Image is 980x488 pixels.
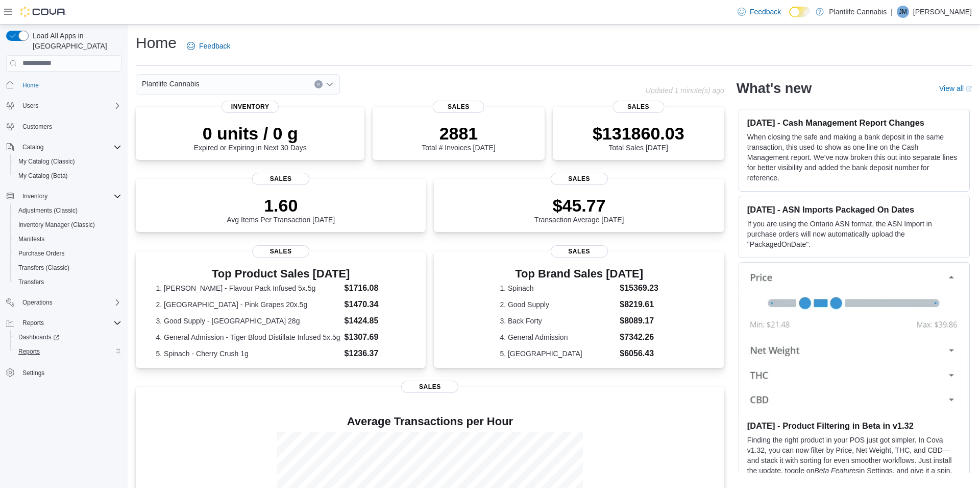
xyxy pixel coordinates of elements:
[620,315,658,327] dd: $8089.17
[22,143,43,151] span: Catalog
[22,102,38,110] span: Users
[620,331,658,343] dd: $7342.26
[183,36,234,56] a: Feedback
[500,348,616,359] dt: 5. [GEOGRAPHIC_DATA]
[18,249,65,258] span: Purchase Orders
[750,7,781,17] span: Feedback
[737,80,812,97] h2: What's new
[2,189,126,203] button: Inventory
[401,381,458,393] span: Sales
[14,155,79,168] a: My Catalog (Classic)
[18,120,121,133] span: Customers
[2,295,126,310] button: Operations
[14,331,63,343] a: Dashboards
[500,316,616,326] dt: 3. Back Forty
[899,6,907,18] span: JM
[789,7,811,17] input: Dark Mode
[156,348,340,359] dt: 5. Spinach - Cherry Crush 1g
[747,204,961,215] h3: [DATE] - ASN Imports Packaged On Dates
[18,100,121,112] span: Users
[733,2,785,22] a: Feedback
[18,141,47,153] button: Catalog
[939,84,972,92] a: View allExternal link
[18,79,43,91] a: Home
[10,275,126,289] button: Transfers
[551,245,608,258] span: Sales
[10,203,126,218] button: Adjustments (Classic)
[142,78,200,90] span: Plantlife Cannabis
[2,119,126,134] button: Customers
[18,278,44,286] span: Transfers
[422,123,495,144] p: 2881
[2,140,126,154] button: Catalog
[18,172,68,180] span: My Catalog (Beta)
[18,264,69,272] span: Transfers (Classic)
[18,296,57,309] button: Operations
[14,247,121,260] span: Purchase Orders
[2,99,126,113] button: Users
[891,6,893,18] p: |
[18,317,48,329] button: Reports
[14,345,121,358] span: Reports
[136,33,177,53] h1: Home
[2,365,126,380] button: Settings
[14,276,121,288] span: Transfers
[620,282,658,294] dd: $15369.23
[14,170,72,182] a: My Catalog (Beta)
[156,332,340,342] dt: 4. General Admission - Tiger Blood Distillate Infused 5x.5g
[18,141,121,153] span: Catalog
[20,7,66,17] img: Cova
[10,218,126,232] button: Inventory Manager (Classic)
[18,333,59,341] span: Dashboards
[10,232,126,246] button: Manifests
[194,123,307,144] p: 0 units / 0 g
[14,155,121,168] span: My Catalog (Classic)
[29,31,121,51] span: Load All Apps in [GEOGRAPHIC_DATA]
[22,319,44,327] span: Reports
[156,316,340,326] dt: 3. Good Supply - [GEOGRAPHIC_DATA] 28g
[18,317,121,329] span: Reports
[18,296,121,309] span: Operations
[156,268,406,280] h3: Top Product Sales [DATE]
[14,233,48,245] a: Manifests
[14,345,44,358] a: Reports
[345,347,406,360] dd: $1236.37
[913,6,972,18] p: [PERSON_NAME]
[14,170,121,182] span: My Catalog (Beta)
[612,101,664,113] span: Sales
[14,219,121,231] span: Inventory Manager (Classic)
[252,245,309,258] span: Sales
[18,190,52,202] button: Inventory
[18,79,121,91] span: Home
[14,331,121,343] span: Dashboards
[252,173,309,185] span: Sales
[144,415,716,428] h4: Average Transactions per Hour
[10,344,126,359] button: Reports
[14,247,69,260] a: Purchase Orders
[593,123,684,144] p: $131860.03
[18,347,40,356] span: Reports
[22,81,39,89] span: Home
[646,86,724,95] p: Updated 1 minute(s) ago
[829,6,887,18] p: Plantlife Cannabis
[6,74,121,407] nav: Complex example
[14,276,48,288] a: Transfers
[18,367,48,379] a: Settings
[500,332,616,342] dt: 4. General Admission
[345,282,406,294] dd: $1716.08
[345,315,406,327] dd: $1424.85
[747,118,961,128] h3: [DATE] - Cash Management Report Changes
[14,262,73,274] a: Transfers (Classic)
[156,283,340,293] dt: 1. [PERSON_NAME] - Flavour Pack Infused 5x.5g
[551,173,608,185] span: Sales
[534,195,624,216] p: $45.77
[18,206,78,215] span: Adjustments (Classic)
[966,86,972,92] svg: External link
[18,235,44,243] span: Manifests
[500,268,658,280] h3: Top Brand Sales [DATE]
[433,101,484,113] span: Sales
[747,421,961,431] h3: [DATE] - Product Filtering in Beta in v1.32
[500,283,616,293] dt: 1. Spinach
[22,123,52,131] span: Customers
